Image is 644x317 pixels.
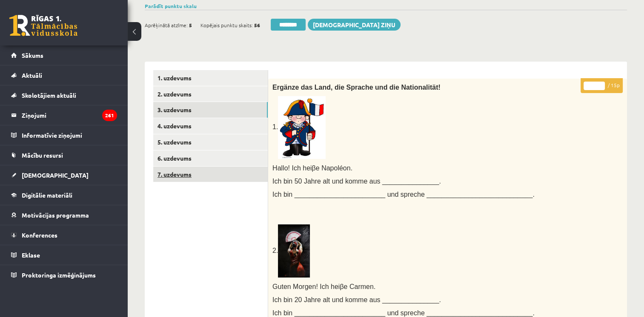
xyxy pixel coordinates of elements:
[153,118,268,134] a: 4. uzdevums
[22,211,89,219] span: Motivācijas programma
[22,125,117,145] legend: Informatīvie ziņojumi
[153,70,268,86] a: 1. uzdevums
[11,45,117,65] a: Sākums
[11,125,117,145] a: Informatīvie ziņojumi
[153,150,268,166] a: 6. uzdevums
[272,296,441,303] span: Ich bin 20 Jahre alt und komme aus _______________.
[11,85,117,105] a: Skolotājiem aktuāli
[308,19,401,31] a: [DEMOGRAPHIC_DATA] ziņu
[11,65,117,85] a: Aktuāli
[22,71,42,79] span: Aktuāli
[145,3,197,9] a: Parādīt punktu skalu
[9,8,340,17] body: Bagātinātā teksta redaktors, wiswyg-editor-47433759726740-1760547789-813
[22,51,43,59] span: Sākums
[312,164,316,172] span: β
[22,251,40,259] span: Eklase
[153,102,268,118] a: 3. uzdevums
[11,165,117,185] a: [DEMOGRAPHIC_DATA]
[22,91,76,99] span: Skolotājiem aktuāli
[340,283,343,290] span: β
[272,283,340,290] span: Guten Morgen! Ich hei
[272,247,278,254] span: 2.
[200,19,253,31] span: Kopējais punktu skaits:
[272,309,535,317] span: Ich bin ________________________ und spreche ____________________________.
[316,164,352,172] span: e Napoléon.
[22,105,117,125] legend: Ziņojumi
[102,110,117,121] i: 261
[344,283,376,290] span: e Carmen.
[11,225,117,245] a: Konferences
[272,164,312,172] span: Hallo! Ich hei
[153,134,268,150] a: 5. uzdevums
[11,245,117,265] a: Eklase
[272,123,326,130] span: 1.
[254,19,260,31] span: 56
[22,231,57,239] span: Konferences
[272,84,441,91] span: Ergänze das Land, die Sprache und die Nationalität!
[278,96,326,159] img: Resultado de imagem para french clipart
[272,178,441,185] span: Ich bin 50 Jahre alt und komme aus _______________.
[22,271,96,279] span: Proktoringa izmēģinājums
[153,167,268,182] a: 7. uzdevums
[11,265,117,285] a: Proktoringa izmēģinājums
[153,86,268,102] a: 2. uzdevums
[11,205,117,225] a: Motivācijas programma
[22,191,72,199] span: Digitālie materiāli
[11,105,117,125] a: Ziņojumi261
[22,151,63,159] span: Mācību resursi
[189,19,192,31] span: 5
[9,8,341,74] body: Bagātinātā teksta redaktors, wiswyg-editor-user-answer-47433760542340
[11,185,117,205] a: Digitālie materiāli
[11,145,117,165] a: Mācību resursi
[22,171,89,179] span: [DEMOGRAPHIC_DATA]
[278,224,310,277] img: Flamenco Tänzerin – Galerie Chromik
[272,191,535,198] span: Ich bin ________________________ und spreche ____________________________.
[581,78,623,93] p: / 15p
[9,15,77,36] a: Rīgas 1. Tālmācības vidusskola
[145,19,188,31] span: Aprēķinātā atzīme:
